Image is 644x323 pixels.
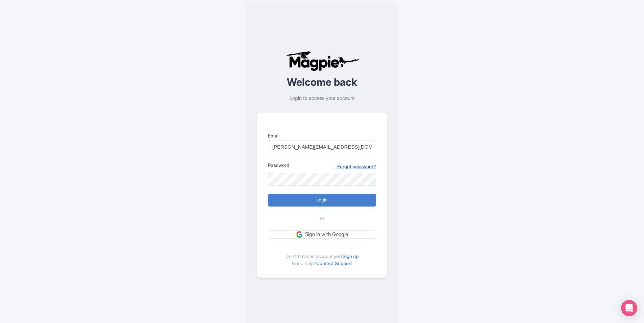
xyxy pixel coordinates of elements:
[268,194,376,207] input: Login
[343,253,359,259] a: Sign up
[268,132,376,139] label: Email
[284,51,360,71] img: logo-ab69f6fb50320c5b225c76a69d11143b.png
[316,260,352,266] a: Contact Support
[621,300,637,316] div: Open Intercom Messenger
[268,230,376,239] a: Sign in with Google
[268,141,376,153] input: you@example.com
[257,77,387,88] h2: Welcome back
[320,215,324,222] span: or
[337,163,376,170] a: Forgot password?
[268,161,289,169] label: Password
[257,94,387,102] p: Login to access your account
[268,247,376,267] div: Don't have an account yet? Need help?
[296,231,302,237] img: google.svg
